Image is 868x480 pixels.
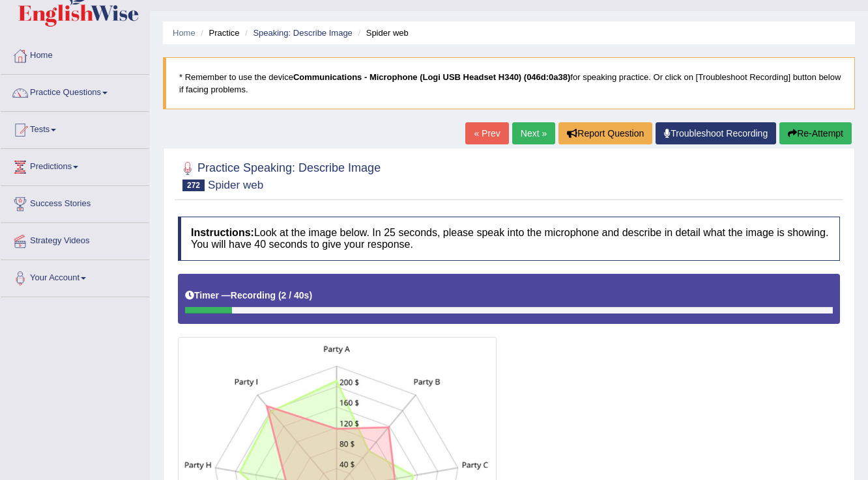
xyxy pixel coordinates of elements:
li: Practice [197,27,239,39]
a: Strategy Videos [1,223,149,256]
a: Tests [1,112,149,144]
span: 272 [182,180,205,191]
a: Practice Questions [1,75,149,107]
b: ) [309,290,312,300]
a: Predictions [1,149,149,181]
h2: Practice Speaking: Describe Image [178,159,381,191]
h4: Look at the image below. In 25 seconds, please speak into the microphone and describe in detail w... [178,217,840,260]
b: 2 / 40s [282,290,310,300]
a: Home [1,38,149,70]
a: « Prev [465,122,508,144]
a: Troubleshoot Recording [656,122,776,144]
a: Home [173,28,195,38]
b: Instructions: [191,227,254,238]
a: Next » [512,122,555,144]
button: Report Question [558,122,652,144]
blockquote: * Remember to use the device for speaking practice. Or click on [Troubleshoot Recording] button b... [163,57,855,109]
a: Your Account [1,260,149,293]
a: Success Stories [1,186,149,219]
b: Recording [231,290,276,300]
small: Spider web [208,179,263,191]
a: Speaking: Describe Image [253,28,352,38]
b: ( [278,290,282,300]
button: Re-Attempt [779,122,852,144]
li: Spider web [354,27,408,39]
h5: Timer — [185,291,312,300]
b: Communications - Microphone (Logi USB Headset H340) (046d:0a38) [293,72,570,82]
